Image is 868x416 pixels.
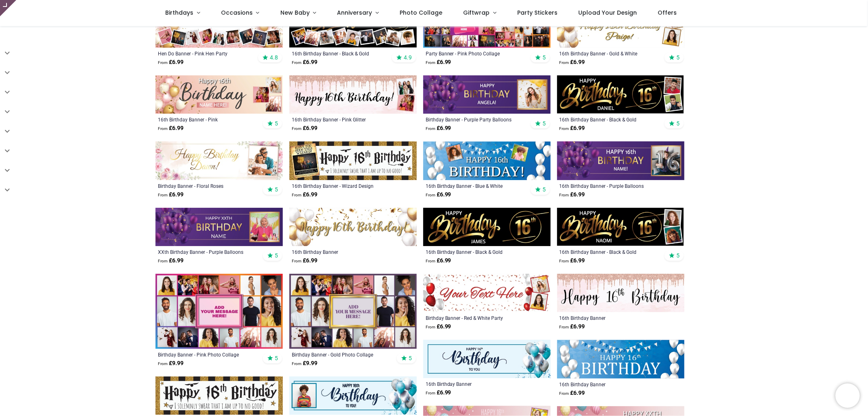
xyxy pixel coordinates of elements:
[560,124,585,132] strong: £ 6.99
[155,9,283,48] img: Personalised Hen Do Banner - Pink Hen Party - 9 Photo Upload
[275,186,278,193] span: 5
[289,9,417,48] img: Personalised Happy 16th Birthday Banner - Black & Gold - Custom Name & 9 Photo Upload
[158,191,184,199] strong: £ 6.99
[423,141,551,180] img: Personalised Happy 16th Birthday Banner - Blue & White - 2 Photo Upload
[560,193,569,197] span: From
[560,315,658,321] a: 16th Birthday Banner
[560,183,658,189] div: 16th Birthday Banner - Purple Balloons
[158,259,168,263] span: From
[280,9,310,17] span: New Baby
[337,9,372,17] span: Anniversary
[423,75,551,114] img: Personalised Happy Birthday Banner - Purple Party Balloons - Custom Name & 1 Photo Upload
[158,249,256,255] a: XXth Birthday Banner - Purple Balloons
[676,252,680,259] span: 5
[426,58,451,66] strong: £ 6.99
[560,325,569,329] span: From
[557,340,684,379] img: Happy 16th Birthday Banner - Blue & White
[158,351,256,358] div: Birthday Banner - Pink Photo Collage
[158,257,184,265] strong: £ 6.99
[155,75,283,114] img: Personalised Happy 16th Birthday Banner - Pink - Custom Name & 3 Photo Upload
[292,183,390,189] a: 16th Birthday Banner - Wizard Design
[426,124,451,132] strong: £ 6.99
[270,54,278,61] span: 4.8
[292,58,317,66] strong: £ 6.99
[292,359,317,368] strong: £ 9.99
[560,323,585,331] strong: £ 6.99
[658,9,677,17] span: Offers
[560,58,585,66] strong: £ 6.99
[158,183,256,189] a: Birthday Banner - Floral Roses
[560,50,658,57] a: 16th Birthday Banner - Gold & White Balloons
[560,259,569,263] span: From
[289,376,417,415] img: Personalised Happy 16th Birthday Banner - Blue White Balloons - 1 Photo Upload
[289,274,417,349] img: Personalised Birthday Backdrop Banner - Gold Photo Collage - 16 Photo Upload
[560,126,569,131] span: From
[426,50,524,57] a: Party Banner - Pink Photo Collage
[158,116,256,123] a: 16th Birthday Banner - Pink
[578,9,637,17] span: Upload Your Design
[542,54,546,61] span: 5
[426,315,524,321] a: Birthday Banner - Red & White Party Balloons
[423,208,551,246] img: Personalised Happy 16th Birthday Banner - Black & Gold - Custom Name
[292,257,317,265] strong: £ 6.99
[426,389,451,397] strong: £ 6.99
[221,9,253,17] span: Occasions
[409,354,412,362] span: 5
[557,274,684,312] img: Happy 16th Birthday Banner - Pink Glitter
[423,274,551,312] img: Personalised Happy Birthday Banner - Red & White Party Balloons - 2 Photo Upload
[426,257,451,265] strong: £ 6.99
[560,391,569,396] span: From
[426,116,524,123] a: Birthday Banner - Purple Party Balloons
[560,381,658,387] a: 16th Birthday Banner
[292,361,302,366] span: From
[423,9,551,48] img: Personalised Party Banner - Pink Photo Collage - Add Text & 30 Photo Upload
[289,75,417,114] img: Personalised Happy 16th Birthday Banner - Pink Glitter - 2 Photo Upload
[158,361,168,366] span: From
[292,249,390,255] a: 16th Birthday Banner
[560,116,658,123] a: 16th Birthday Banner - Black & Gold
[158,124,184,132] strong: £ 6.99
[557,75,684,114] img: Personalised Happy 16th Birthday Banner - Black & Gold - Custom Name & 2 Photo Upload
[155,141,283,180] img: Personalised Birthday Banner - Floral Roses - Custom Name
[557,9,684,48] img: Personalised Happy 16th Birthday Banner - Gold & White Balloons - 2 Photo Upload
[426,126,435,131] span: From
[426,191,451,199] strong: £ 6.99
[155,274,283,349] img: Personalised Birthday Backdrop Banner - Pink Photo Collage - 16 Photo Upload
[292,124,317,132] strong: £ 6.99
[158,58,184,66] strong: £ 6.99
[835,383,860,408] iframe: Brevo live chat
[292,351,390,358] a: Birthday Banner - Gold Photo Collage
[542,120,546,127] span: 5
[426,325,435,329] span: From
[426,183,524,189] div: 16th Birthday Banner - Blue & White
[292,191,317,199] strong: £ 6.99
[557,208,684,246] img: Personalised Happy 16th Birthday Banner - Black & Gold - 2 Photo Upload
[158,60,168,65] span: From
[426,60,435,65] span: From
[676,54,680,61] span: 5
[463,9,490,17] span: Giftwrap
[560,389,585,397] strong: £ 6.99
[289,141,417,180] img: Personalised Happy 16th Birthday Banner - Wizard Design - 1 Photo Upload
[155,208,283,246] img: Personalised Happy XXth Birthday Banner - Purple Balloons - Add Name & 1 Photo
[423,340,551,378] img: Happy 16th Birthday Banner - Blue White Balloons
[557,141,684,180] img: Personalised Happy 16th Birthday Banner - Purple Balloons - Custom Name & 1 Photo Upload
[426,381,524,387] a: 16th Birthday Banner
[426,391,435,395] span: From
[400,9,442,17] span: Photo Collage
[426,249,524,255] a: 16th Birthday Banner - Black & Gold
[292,116,390,123] a: 16th Birthday Banner - Pink Glitter
[292,50,390,57] a: 16th Birthday Banner - Black & Gold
